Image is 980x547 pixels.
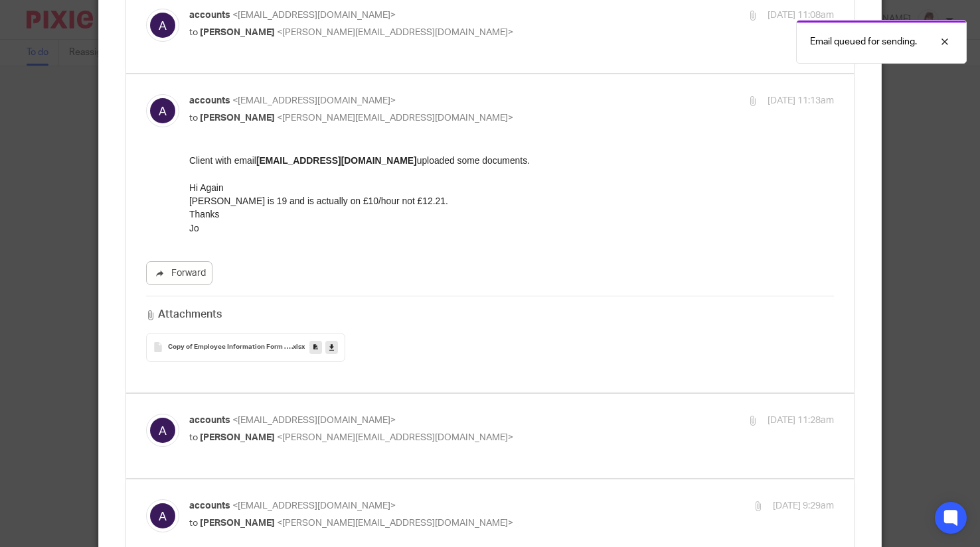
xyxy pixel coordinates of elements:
span: to [189,518,198,528]
strong: [EMAIL_ADDRESS][DOMAIN_NAME] [67,1,228,12]
span: to [189,433,198,442]
span: accounts [189,96,230,105]
img: svg%3E [146,499,179,532]
p: [DATE] 9:29am [773,499,834,513]
span: <[EMAIL_ADDRESS][DOMAIN_NAME]> [232,11,396,20]
p: [DATE] 11:08am [768,9,834,23]
button: Copy of Employee Information Form UK Payroll (002).xlsx [146,333,345,362]
p: [DATE] 11:13am [768,94,834,108]
span: Copy of Employee Information Form UK Payroll (002) [168,343,291,351]
img: svg%3E [146,414,179,447]
span: <[PERSON_NAME][EMAIL_ADDRESS][DOMAIN_NAME]> [277,433,513,442]
p: [DATE] 11:28am [768,414,834,428]
span: [PERSON_NAME] [200,433,275,442]
span: to [189,113,198,123]
span: accounts [189,11,230,20]
span: [PERSON_NAME] [200,518,275,528]
span: accounts [189,416,230,425]
h3: Attachments [146,307,222,322]
span: <[PERSON_NAME][EMAIL_ADDRESS][DOMAIN_NAME]> [277,113,513,123]
span: <[EMAIL_ADDRESS][DOMAIN_NAME]> [232,96,396,105]
a: Forward [146,261,212,285]
span: [PERSON_NAME] [200,28,275,37]
img: svg%3E [146,94,179,127]
span: accounts [189,501,230,511]
img: svg%3E [146,9,179,42]
span: <[EMAIL_ADDRESS][DOMAIN_NAME]> [232,416,396,425]
span: [PERSON_NAME] [200,113,275,123]
p: Email queued for sending. [810,35,917,48]
span: <[EMAIL_ADDRESS][DOMAIN_NAME]> [232,501,396,511]
span: <[PERSON_NAME][EMAIL_ADDRESS][DOMAIN_NAME]> [277,28,513,37]
span: <[PERSON_NAME][EMAIL_ADDRESS][DOMAIN_NAME]> [277,518,513,528]
span: to [189,28,198,37]
span: .xlsx [291,343,305,351]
